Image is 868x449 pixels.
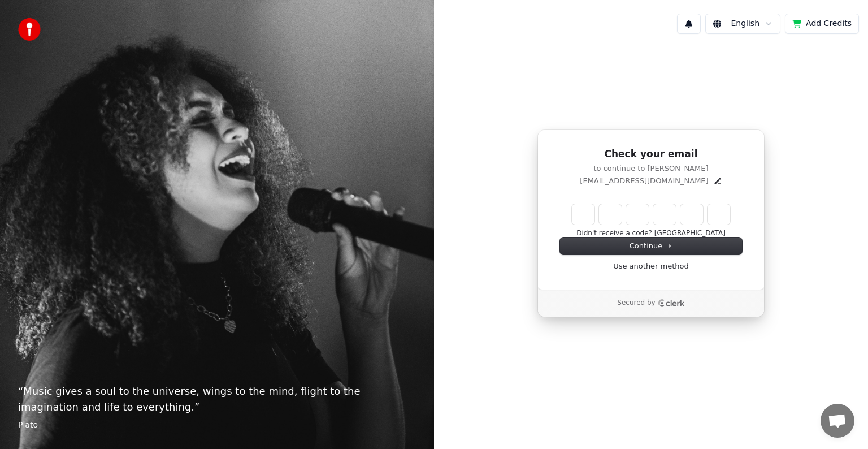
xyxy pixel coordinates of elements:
button: Add Credits [785,14,859,34]
a: Use another method [613,261,689,271]
footer: Plato [18,420,416,431]
span: Continue [630,241,672,251]
p: “ Music gives a soul to the universe, wings to the mind, flight to the imagination and life to ev... [18,383,416,415]
button: Didn't receive a code? [GEOGRAPHIC_DATA] [576,229,726,238]
button: Continue [560,238,742,254]
button: Edit [713,176,722,185]
input: Enter verification code [572,204,753,225]
div: Open chat [821,404,854,438]
p: Secured by [617,299,655,308]
img: youka [18,18,41,41]
p: [EMAIL_ADDRESS][DOMAIN_NAME] [580,176,708,186]
a: Clerk logo [658,299,685,307]
h1: Check your email [560,148,742,161]
p: to continue to [PERSON_NAME] [560,163,742,174]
